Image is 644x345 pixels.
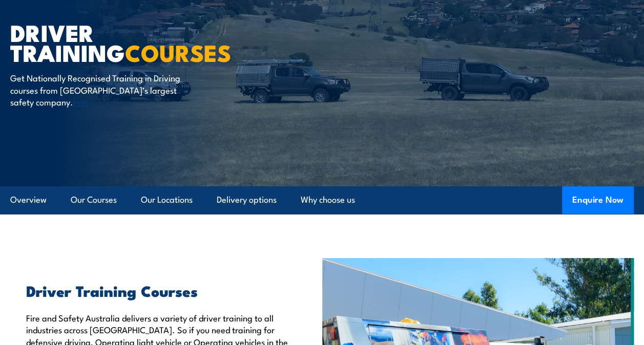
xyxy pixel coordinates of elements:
a: Our Courses [71,186,117,213]
a: Overview [10,186,47,213]
h1: Driver Training [10,22,263,62]
strong: COURSES [125,34,231,70]
h2: Driver Training Courses [26,284,307,297]
a: Why choose us [301,186,355,213]
a: Our Locations [141,186,193,213]
button: Enquire Now [562,186,634,214]
a: test [73,95,88,107]
p: Get Nationally Recognised Training in Driving courses from [GEOGRAPHIC_DATA]’s largest safety com... [10,72,197,107]
a: Delivery options [217,186,277,213]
